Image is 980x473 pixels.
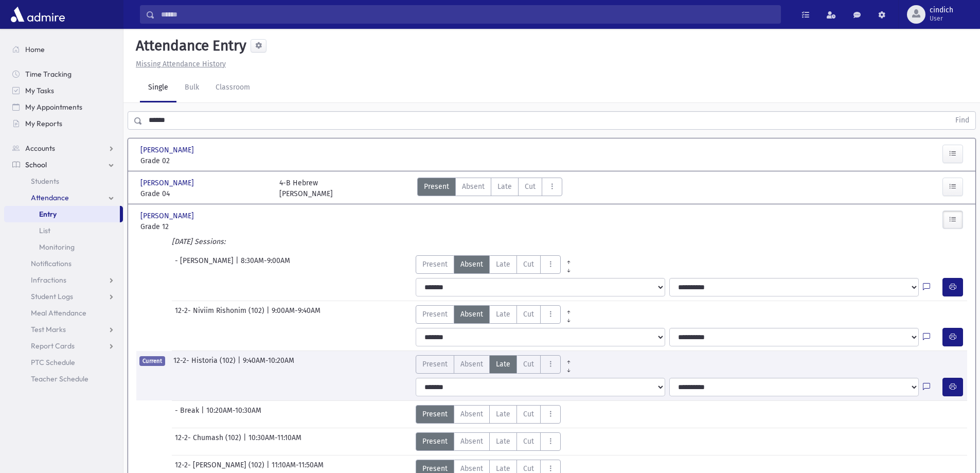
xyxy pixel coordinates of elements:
span: Notifications [31,259,72,268]
span: [PERSON_NAME] [140,145,196,155]
span: Current [139,356,165,366]
div: AttTypes [416,432,561,451]
span: Grade 12 [140,221,269,232]
a: Single [140,74,176,102]
a: All Later [561,264,577,272]
span: Absent [460,359,483,370]
span: | [236,255,241,274]
a: School [4,156,123,173]
div: AttTypes [416,255,577,274]
a: Infractions [4,272,123,288]
span: Cut [523,309,534,320]
span: Absent [460,436,483,447]
span: Late [496,436,510,447]
div: AttTypes [416,305,577,324]
span: Late [496,259,510,270]
span: Teacher Schedule [31,374,88,383]
span: Cut [523,436,534,447]
span: - [PERSON_NAME] [175,255,236,274]
span: User [930,14,953,23]
h5: Attendance Entry [132,37,246,55]
span: Present [424,181,449,192]
span: Late [496,309,510,320]
span: Grade 04 [140,188,269,199]
a: Time Tracking [4,66,123,82]
a: Home [4,41,123,58]
a: All Later [561,313,577,322]
span: My Appointments [25,102,82,112]
span: Late [497,181,512,192]
a: My Tasks [4,82,123,99]
span: cindich [930,6,953,14]
div: AttTypes [416,405,561,424]
a: Notifications [4,255,123,272]
a: Test Marks [4,321,123,338]
span: | [266,305,272,324]
span: Present [422,409,448,419]
input: Search [155,5,780,24]
span: Absent [462,181,485,192]
a: All Prior [561,355,577,363]
span: Accounts [25,144,55,153]
div: 4-B Hebrew [PERSON_NAME] [279,178,333,199]
span: Absent [460,259,483,270]
a: Attendance [4,189,123,206]
span: 12-2- Historia (102) [173,355,238,374]
span: My Reports [25,119,62,128]
span: Entry [39,209,57,219]
span: Grade 02 [140,155,269,166]
a: All Prior [561,305,577,313]
a: Students [4,173,123,189]
span: | [243,432,248,451]
span: Late [496,359,510,370]
a: Accounts [4,140,123,156]
a: Entry [4,206,120,222]
span: Present [422,436,448,447]
button: Find [949,112,975,129]
span: Infractions [31,275,66,285]
span: List [39,226,50,235]
a: PTC Schedule [4,354,123,371]
span: Present [422,259,448,270]
span: 12-2- Niviim Rishonim (102) [175,305,266,324]
span: 10:30AM-11:10AM [248,432,301,451]
span: Time Tracking [25,69,72,79]
span: Late [496,409,510,419]
a: Missing Attendance History [132,60,226,68]
span: PTC Schedule [31,358,75,367]
span: Home [25,45,45,54]
i: [DATE] Sessions: [172,237,225,246]
span: | [201,405,206,424]
span: Absent [460,409,483,419]
span: Cut [523,259,534,270]
span: 10:20AM-10:30AM [206,405,261,424]
span: 9:00AM-9:40AM [272,305,320,324]
span: Attendance [31,193,69,202]
img: AdmirePro [8,4,67,25]
span: My Tasks [25,86,54,95]
span: - Break [175,405,201,424]
span: 12-2- Chumash (102) [175,432,243,451]
a: Bulk [176,74,207,102]
span: Monitoring [39,242,75,252]
span: School [25,160,47,169]
span: [PERSON_NAME] [140,178,196,188]
span: Cut [523,359,534,370]
span: Absent [460,309,483,320]
a: Classroom [207,74,258,102]
span: Present [422,309,448,320]
div: AttTypes [417,178,562,199]
span: Present [422,359,448,370]
a: My Reports [4,115,123,132]
span: Cut [525,181,536,192]
a: Report Cards [4,338,123,354]
u: Missing Attendance History [136,60,226,68]
a: Teacher Schedule [4,371,123,387]
span: Test Marks [31,325,66,334]
span: Student Logs [31,292,73,301]
span: 8:30AM-9:00AM [241,255,290,274]
span: Cut [523,409,534,419]
a: Meal Attendance [4,305,123,321]
a: List [4,222,123,239]
a: Student Logs [4,288,123,305]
